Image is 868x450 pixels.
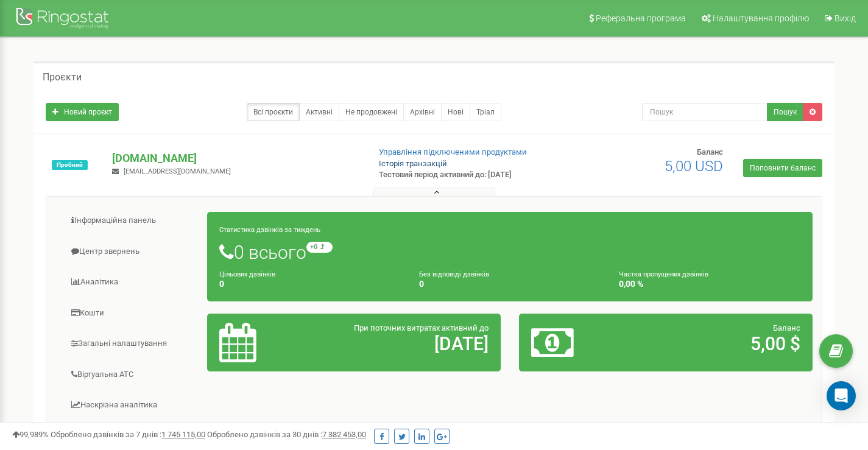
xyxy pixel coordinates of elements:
[315,334,489,354] h2: [DATE]
[379,169,559,181] p: Тестовий період активний до: [DATE]
[642,103,767,121] input: Пошук
[339,103,404,121] a: Не продовжені
[419,270,489,278] small: Без відповіді дзвінків
[470,103,501,121] a: Тріал
[55,329,208,359] a: Загальні налаштування
[322,430,366,439] u: 7 382 453,00
[627,334,800,354] h2: 5,00 $
[441,103,470,121] a: Нові
[713,13,809,23] span: Налаштування профілю
[207,430,366,439] span: Оброблено дзвінків за 30 днів :
[354,323,489,332] span: При поточних витратах активний до
[219,226,320,234] small: Статистика дзвінків за тиждень
[834,13,856,23] span: Вихід
[46,103,119,121] a: Новий проєкт
[299,103,339,121] a: Активні
[379,159,447,168] a: Історія транзакцій
[51,430,205,439] span: Оброблено дзвінків за 7 днів :
[43,72,82,83] h5: Проєкти
[403,103,442,121] a: Архівні
[12,430,49,439] span: 99,989%
[219,242,800,262] h1: 0 всього
[619,279,800,289] h4: 0,00 %
[55,267,208,297] a: Аналiтика
[161,430,205,439] u: 1 745 115,00
[219,279,401,289] h4: 0
[124,167,231,175] span: [EMAIL_ADDRESS][DOMAIN_NAME]
[112,150,359,166] p: [DOMAIN_NAME]
[306,242,333,253] small: +0
[55,237,208,267] a: Центр звернень
[827,381,856,410] div: Open Intercom Messenger
[52,160,88,170] span: Пробний
[379,147,527,156] a: Управління підключеними продуктами
[596,13,686,23] span: Реферальна програма
[55,206,208,236] a: Інформаційна панель
[773,323,800,332] span: Баланс
[665,158,723,175] span: 5,00 USD
[55,298,208,328] a: Кошти
[419,279,601,289] h4: 0
[767,103,803,121] button: Пошук
[743,159,822,177] a: Поповнити баланс
[697,147,723,156] span: Баланс
[619,270,708,278] small: Частка пропущених дзвінків
[55,360,208,390] a: Віртуальна АТС
[55,390,208,420] a: Наскрізна аналітика
[219,270,275,278] small: Цільових дзвінків
[247,103,300,121] a: Всі проєкти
